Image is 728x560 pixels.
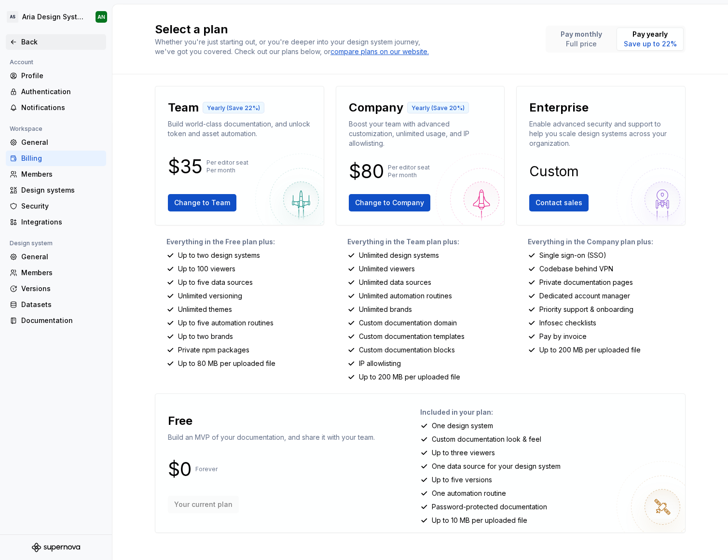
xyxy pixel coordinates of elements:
[2,6,110,28] button: ASAria Design SystemAN
[7,11,18,23] div: AS
[359,291,452,301] p: Unlimited automation routines
[21,268,102,278] div: Members
[432,462,561,471] p: One data source for your design system
[359,359,401,368] p: IP allowlisting
[6,198,106,214] a: Security
[349,166,384,177] p: $80
[539,345,641,355] p: Up to 200 MB per uploaded file
[21,284,102,294] div: Versions
[420,407,677,417] p: Included in your plan:
[6,167,106,182] a: Members
[6,68,106,84] a: Profile
[359,345,455,355] p: Custom documentation blocks
[21,252,102,262] div: General
[21,316,102,325] div: Documentation
[539,305,633,314] p: Priority support & onboarding
[155,37,435,56] div: Whether you're just starting out, or you're deeper into your design system journey, we've got you...
[624,39,677,49] p: Save up to 22%
[21,87,102,97] div: Authentication
[529,166,579,177] p: Custom
[168,463,192,475] p: $0
[21,217,102,227] div: Integrations
[388,164,430,179] p: Per editor seat Per month
[6,151,106,166] a: Billing
[97,13,105,21] div: AN
[168,161,203,172] p: $35
[168,413,192,429] p: Free
[207,104,260,112] p: Yearly (Save 22%)
[624,29,677,39] p: Pay yearly
[528,237,686,247] p: Everything in the Company plan plus:
[359,251,439,260] p: Unlimited design systems
[21,37,102,47] div: Back
[6,100,106,115] a: Notifications
[539,318,596,328] p: Infosec checklists
[432,516,527,525] p: Up to 10 MB per uploaded file
[6,182,106,198] a: Design systems
[178,359,275,368] p: Up to 80 MB per uploaded file
[539,291,630,301] p: Dedicated account manager
[6,34,106,50] a: Back
[539,251,606,260] p: Single sign-on (SSO)
[21,154,102,163] div: Billing
[359,372,460,382] p: Up to 200 MB per uploaded file
[6,249,106,265] a: General
[21,71,102,81] div: Profile
[21,300,102,309] div: Datasets
[432,448,495,458] p: Up to three viewers
[6,84,106,99] a: Authentication
[6,135,106,150] a: General
[168,100,199,115] p: Team
[21,201,102,211] div: Security
[178,305,232,314] p: Unlimited themes
[6,56,37,68] div: Account
[529,100,589,115] p: Enterprise
[359,318,457,328] p: Custom documentation domain
[359,305,412,314] p: Unlimited brands
[178,318,274,328] p: Up to five automation routines
[32,543,80,552] svg: Supernova Logo
[561,29,602,39] p: Pay monthly
[178,278,253,287] p: Up to five data sources
[21,138,102,147] div: General
[529,119,673,148] p: Enable advanced security and support to help you scale design systems across your organization.
[349,100,403,115] p: Company
[178,291,242,301] p: Unlimited versioning
[359,264,415,274] p: Unlimited viewers
[6,297,106,312] a: Datasets
[539,332,587,341] p: Pay by invoice
[330,47,429,56] div: compare plans on our website.
[178,264,235,274] p: Up to 100 viewers
[168,433,375,442] p: Build an MVP of your documentation, and share it with your team.
[195,465,218,473] p: Forever
[155,22,534,37] h2: Select a plan
[529,194,589,211] button: Contact sales
[6,265,106,280] a: Members
[168,119,311,139] p: Build world-class documentation, and unlock token and asset automation.
[174,198,230,208] span: Change to Team
[432,502,547,512] p: Password-protected documentation
[21,103,102,112] div: Notifications
[539,278,633,287] p: Private documentation pages
[432,489,506,498] p: One automation routine
[21,185,102,195] div: Design systems
[432,475,492,485] p: Up to five versions
[6,281,106,296] a: Versions
[6,123,46,135] div: Workspace
[349,119,492,148] p: Boost your team with advanced customization, unlimited usage, and IP allowlisting.
[349,194,430,211] button: Change to Company
[21,169,102,179] div: Members
[178,332,233,341] p: Up to two brands
[166,237,324,247] p: Everything in the Free plan plus:
[412,104,465,112] p: Yearly (Save 20%)
[355,198,424,208] span: Change to Company
[432,434,541,444] p: Custom documentation look & feel
[548,28,615,51] button: Pay monthlyFull price
[6,313,106,328] a: Documentation
[6,214,106,230] a: Integrations
[178,251,260,260] p: Up to two design systems
[536,198,582,208] span: Contact sales
[347,237,505,247] p: Everything in the Team plan plus:
[6,238,56,249] div: Design system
